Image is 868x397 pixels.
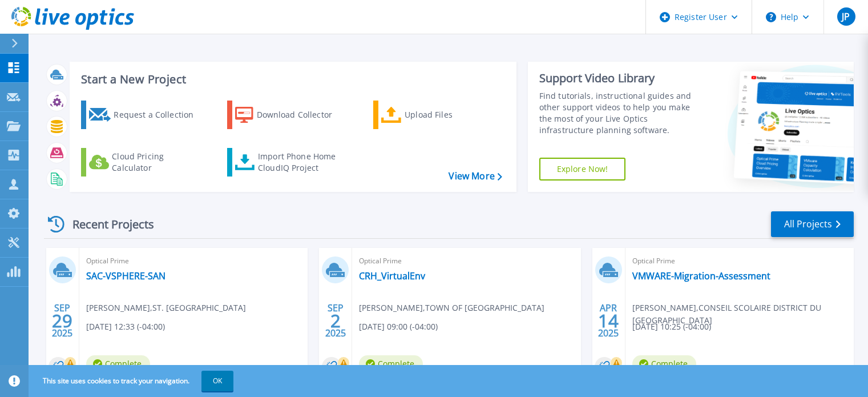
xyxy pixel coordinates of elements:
span: Optical Prime [359,255,574,267]
span: [DATE] 12:33 (-04:00) [86,320,165,333]
div: Import Phone Home CloudIQ Project [258,151,347,174]
span: [PERSON_NAME] , CONSEIL SCOLAIRE DISTRICT DU [GEOGRAPHIC_DATA] [632,302,854,327]
a: Request a Collection [81,101,208,129]
a: CRH_VirtualEnv [359,270,425,282]
div: Request a Collection [114,103,205,126]
span: This site uses cookies to track your navigation. [31,371,233,391]
a: Upload Files [373,101,500,129]
a: All Projects [771,211,854,237]
span: Optical Prime [632,255,847,267]
a: VMWARE-Migration-Assessment [632,270,770,282]
div: Cloud Pricing Calculator [112,151,203,174]
span: 14 [598,316,619,326]
div: Support Video Library [539,71,703,86]
div: APR 2025 [597,300,619,342]
h3: Start a New Project [81,73,502,86]
a: Explore Now! [539,158,626,181]
span: Optical Prime [86,255,301,267]
span: [PERSON_NAME] , ST. [GEOGRAPHIC_DATA] [86,302,246,314]
span: Complete [359,355,423,372]
span: 29 [52,316,72,326]
a: SAC-VSPHERE-SAN [86,270,165,282]
div: Find tutorials, instructional guides and other support videos to help you make the most of your L... [539,90,703,136]
div: SEP 2025 [325,300,346,342]
span: [DATE] 09:00 (-04:00) [359,320,438,333]
a: Cloud Pricing Calculator [81,148,208,177]
button: OK [201,371,233,391]
span: 2 [330,316,341,326]
div: Recent Projects [44,210,169,238]
span: Complete [86,355,150,372]
div: Upload Files [405,103,496,126]
span: [PERSON_NAME] , TOWN OF [GEOGRAPHIC_DATA] [359,302,544,314]
div: SEP 2025 [51,300,73,342]
a: Download Collector [227,101,354,129]
span: [DATE] 10:25 (-04:00) [632,320,711,333]
a: View More [449,171,502,182]
div: Download Collector [257,103,348,126]
span: JP [842,12,850,21]
span: Complete [632,355,696,372]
